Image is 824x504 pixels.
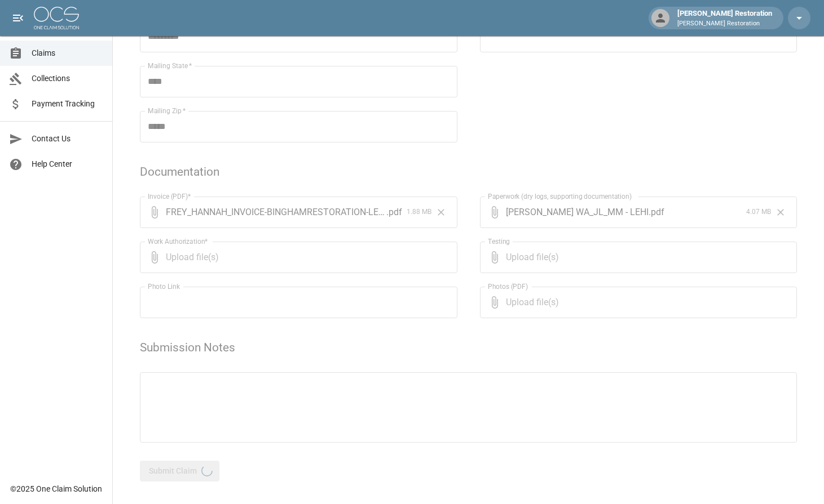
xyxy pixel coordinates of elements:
div: © 2025 One Claim Solution [10,483,102,494]
label: Work Authorization* [148,237,208,246]
label: Mailing Zip [148,106,186,115]
label: Mailing State [148,61,192,70]
button: open drawer [7,7,29,29]
span: Contact Us [32,133,103,145]
div: [PERSON_NAME] Restoration [673,8,777,28]
label: Paperwork (dry logs, supporting documentation) [488,191,632,201]
label: Testing [488,237,510,246]
img: ocs-logo-white-transparent.png [34,7,79,29]
label: Photo Link [148,282,180,291]
label: Invoice (PDF)* [148,191,191,201]
span: Payment Tracking [32,98,103,110]
span: Collections [32,73,103,84]
label: Photos (PDF) [488,282,528,291]
span: Help Center [32,158,103,170]
span: Claims [32,47,103,59]
p: [PERSON_NAME] Restoration [677,19,772,29]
